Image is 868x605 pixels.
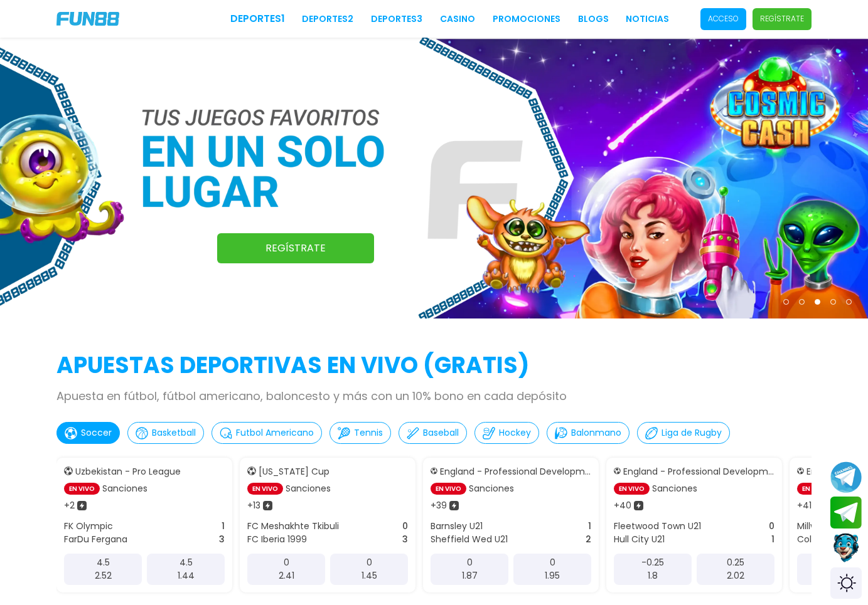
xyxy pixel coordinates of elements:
[64,533,127,546] p: FarDu Fergana
[431,483,466,495] p: EN VIVO
[402,520,408,533] p: 0
[127,422,204,444] button: Basketball
[56,12,119,26] img: Company Logo
[75,465,181,478] p: Uzbekistan - Pro League
[586,533,591,546] p: 2
[469,482,514,495] p: Sanciones
[259,465,330,478] p: [US_STATE] Cup
[367,556,372,569] p: 0
[402,533,408,546] p: 3
[588,520,591,533] p: 1
[547,422,630,444] button: Balonmano
[769,520,774,533] p: 0
[462,569,478,582] p: 1.87
[423,426,459,439] p: Baseball
[797,483,833,495] p: EN VIVO
[830,461,862,493] button: Join telegram channel
[641,556,664,569] p: -0.25
[637,422,730,444] button: Liga de Rugby
[467,556,473,569] p: 0
[247,520,339,533] p: FC Meshakhte Tkibuli
[648,569,658,582] p: 1.8
[64,499,75,512] p: + 2
[217,233,374,263] a: Regístrate
[95,569,112,582] p: 2.52
[431,533,508,546] p: Sheffield Wed U21
[545,569,560,582] p: 1.95
[614,483,650,495] p: EN VIVO
[362,569,377,582] p: 1.45
[578,13,609,26] a: BLOGS
[212,422,322,444] button: Futbol Americano
[247,499,260,512] p: + 13
[614,520,701,533] p: Fleetwood Town U21
[399,422,467,444] button: Baseball
[797,499,812,512] p: + 41
[354,426,383,439] p: Tennis
[830,567,862,599] div: Switch theme
[830,532,862,564] button: Contact customer service
[499,426,531,439] p: Hockey
[431,520,483,533] p: Barnsley U21
[302,13,353,26] a: Deportes2
[830,497,862,529] button: Join telegram
[614,533,665,546] p: Hull City U21
[64,483,100,495] p: EN VIVO
[279,569,294,582] p: 2.41
[797,533,861,546] p: Colchester U21
[64,520,113,533] p: FK Olympic
[81,426,112,439] p: Soccer
[97,556,110,569] p: 4.5
[493,13,560,26] a: Promociones
[371,13,422,26] a: Deportes3
[571,426,621,439] p: Balonmano
[614,499,631,512] p: + 40
[652,482,697,495] p: Sanciones
[247,533,307,546] p: FC Iberia 1999
[440,465,591,478] p: England - Professional Development League
[247,483,283,495] p: EN VIVO
[178,569,195,582] p: 1.44
[440,13,475,26] a: CASINO
[56,422,120,444] button: Soccer
[56,387,812,404] p: Apuesta en fútbol, fútbol americano, baloncesto y más con un 10% bono en cada depósito
[550,556,555,569] p: 0
[152,426,196,439] p: Basketball
[431,499,447,512] p: + 39
[708,13,739,24] p: Acceso
[727,556,744,569] p: 0.25
[727,569,744,582] p: 2.02
[230,11,285,26] a: Deportes1
[797,520,842,533] p: Millwall U21
[222,520,225,533] p: 1
[179,556,193,569] p: 4.5
[284,556,289,569] p: 0
[626,13,669,26] a: NOTICIAS
[56,349,812,382] h2: APUESTAS DEPORTIVAS EN VIVO (gratis)
[474,422,539,444] button: Hockey
[219,533,225,546] p: 3
[662,426,722,439] p: Liga de Rugby
[623,465,774,478] p: England - Professional Development League
[330,422,391,444] button: Tennis
[760,13,804,24] p: Regístrate
[771,533,774,546] p: 1
[286,482,331,495] p: Sanciones
[236,426,314,439] p: Futbol Americano
[102,482,147,495] p: Sanciones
